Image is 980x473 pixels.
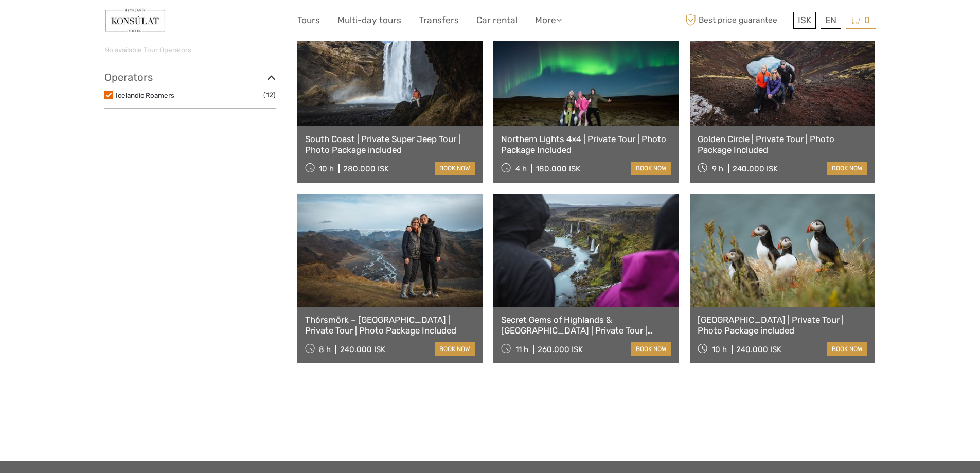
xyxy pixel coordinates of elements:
a: book now [435,342,475,356]
span: Best price guarantee [683,12,791,29]
a: book now [631,162,671,175]
a: Tours [297,13,320,28]
a: Icelandic Roamers [116,91,174,99]
a: book now [631,342,671,356]
div: 240.000 ISK [736,345,781,354]
span: 0 [863,15,871,25]
span: ISK [798,15,811,25]
a: Northern Lights 4×4 | Private Tour | Photo Package Included [501,134,671,155]
h3: Operators [104,71,276,83]
div: 280.000 ISK [343,164,389,173]
a: Secret Gems of Highlands & [GEOGRAPHIC_DATA] | Private Tour | Photo package included [501,314,671,336]
a: Multi-day tours [337,13,401,28]
a: Transfers [419,13,459,28]
span: 4 h [515,164,527,173]
span: 11 h [515,345,528,354]
a: South Coast | Private Super Jeep Tour | Photo Package included [305,134,475,155]
div: 260.000 ISK [538,345,583,354]
button: Open LiveChat chat widget [118,16,131,28]
div: 180.000 ISK [536,164,580,173]
a: Car rental [476,13,518,28]
span: (12) [263,89,276,101]
a: [GEOGRAPHIC_DATA] | Private Tour | Photo Package included [698,314,868,336]
a: book now [827,162,867,175]
p: We're away right now. Please check back later! [14,18,116,26]
a: Golden Circle | Private Tour | Photo Package Included [698,134,868,155]
span: No available Tour Operators [104,46,191,54]
a: More [535,13,562,28]
div: 240.000 ISK [733,164,778,173]
div: 240.000 ISK [340,345,385,354]
img: 351-c02e8c69-862c-4e8d-b62f-a899add119d8_logo_small.jpg [104,8,166,33]
span: 10 h [712,345,727,354]
span: 8 h [319,345,331,354]
div: EN [821,12,841,29]
a: Thórsmörk – [GEOGRAPHIC_DATA] | Private Tour | Photo Package Included [305,314,475,336]
span: 9 h [712,164,723,173]
a: book now [435,162,475,175]
a: book now [827,342,867,356]
span: 10 h [319,164,334,173]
